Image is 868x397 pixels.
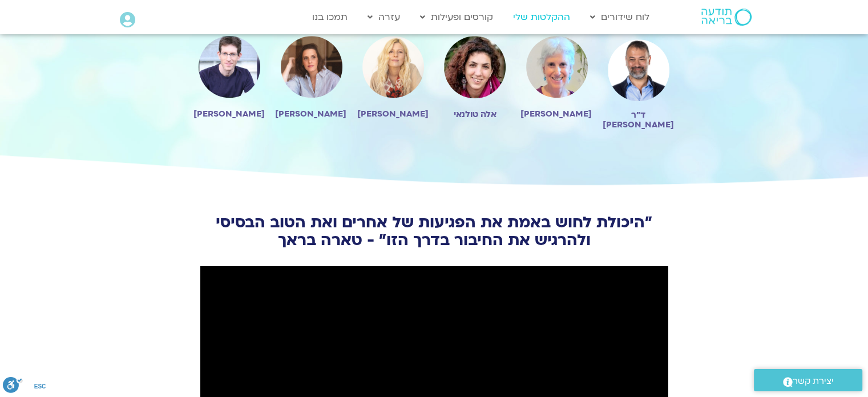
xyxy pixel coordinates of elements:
[522,109,592,119] h2: [PERSON_NAME]
[507,6,576,28] a: ההקלטות שלי
[701,9,752,26] img: תודעה בריאה
[584,6,655,28] a: לוח שידורים
[793,374,834,389] span: יצירת קשר
[603,110,673,130] h2: ד״ר [PERSON_NAME]
[195,214,674,249] h2: ״היכולת לחוש באמת את הפגיעות של אחרים ואת הטוב הבסיסי ולהרגיש את החיבור בדרך הזו״ - טארה בראך
[754,369,862,391] a: יצירת קשר
[414,6,499,28] a: קורסים ופעילות
[195,109,265,119] h2: [PERSON_NAME]
[362,6,406,28] a: עזרה
[440,110,510,119] h2: אלה טולנאי
[276,109,346,119] h2: [PERSON_NAME]
[306,6,353,28] a: תמכו בנו
[358,109,428,119] h2: [PERSON_NAME]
